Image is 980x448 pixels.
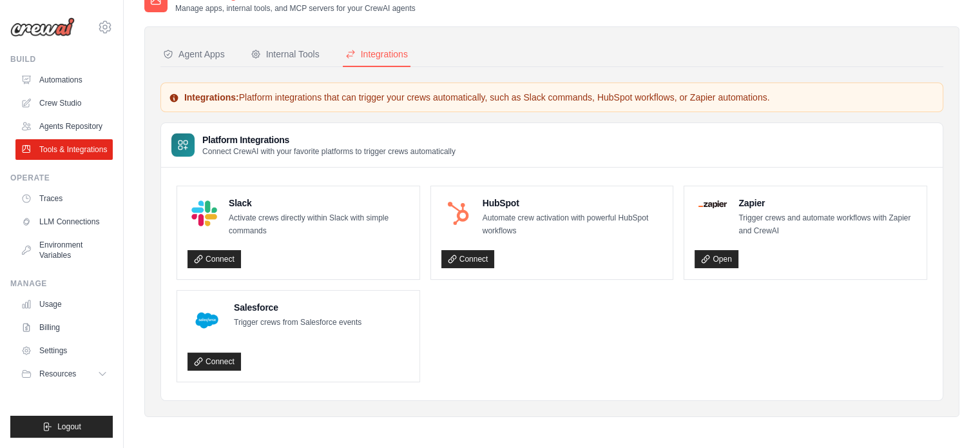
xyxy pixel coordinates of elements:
[187,250,241,268] a: Connect
[175,3,416,14] p: Manage apps, internal tools, and MCP servers for your CrewAI agents
[10,54,113,64] div: Build
[39,369,76,379] span: Resources
[229,197,409,209] h4: Slack
[15,116,113,137] a: Agents Repository
[15,294,113,315] a: Usage
[698,200,727,208] img: Zapier Logo
[15,364,113,384] button: Resources
[738,197,916,209] h4: Zapier
[234,317,361,329] p: Trigger crews from Salesforce events
[160,43,227,67] button: Agent Apps
[10,416,113,438] button: Logout
[15,211,113,232] a: LLM Connections
[15,235,113,266] a: Environment Variables
[15,317,113,338] a: Billing
[445,200,471,226] img: HubSpot Logo
[15,139,113,160] a: Tools & Integrations
[15,188,113,209] a: Traces
[15,70,113,90] a: Automations
[10,278,113,289] div: Manage
[441,250,495,268] a: Connect
[229,212,409,237] p: Activate crews directly within Slack with simple commands
[695,250,738,268] a: Open
[10,17,75,37] img: Logo
[234,301,361,314] h4: Salesforce
[191,305,222,336] img: Salesforce Logo
[10,173,113,183] div: Operate
[483,197,663,209] h4: HubSpot
[187,353,241,371] a: Connect
[202,146,456,157] p: Connect CrewAI with your favorite platforms to trigger crews automatically
[202,133,456,146] h3: Platform Integrations
[15,340,113,361] a: Settings
[15,93,113,113] a: Crew Studio
[184,92,239,102] strong: Integrations:
[343,43,410,67] button: Integrations
[345,48,408,61] div: Integrations
[163,48,225,61] div: Agent Apps
[483,212,663,237] p: Automate crew activation with powerful HubSpot workflows
[57,422,81,432] span: Logout
[191,200,217,226] img: Slack Logo
[248,43,322,67] button: Internal Tools
[251,48,320,61] div: Internal Tools
[169,91,935,104] p: Platform integrations that can trigger your crews automatically, such as Slack commands, HubSpot ...
[738,212,916,237] p: Trigger crews and automate workflows with Zapier and CrewAI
